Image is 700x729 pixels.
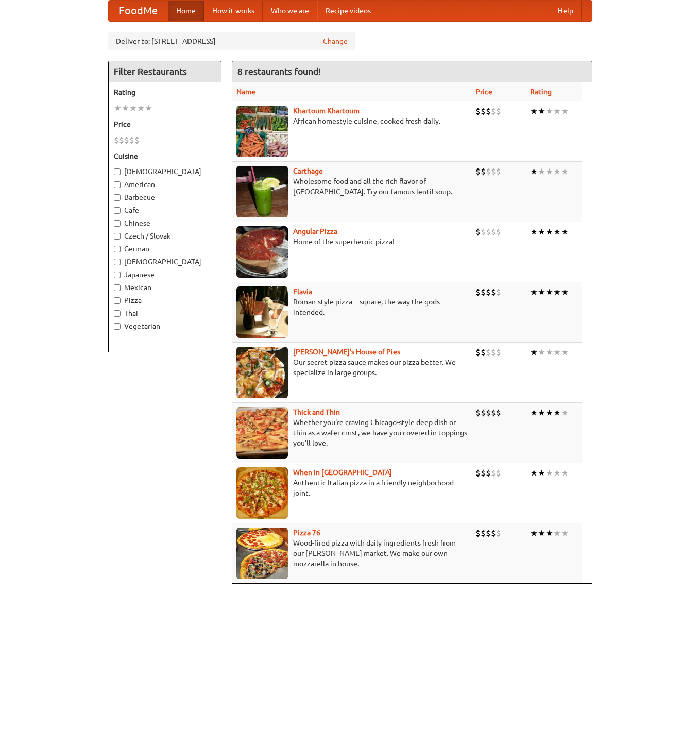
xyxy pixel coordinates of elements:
a: Flavia [293,287,312,296]
li: ★ [538,286,545,298]
li: ★ [545,106,553,117]
li: $ [475,286,481,298]
li: ★ [129,103,137,114]
li: $ [486,166,491,177]
img: thick.jpg [236,407,288,459]
a: When in [GEOGRAPHIC_DATA] [293,468,392,477]
label: Chinese [114,218,216,228]
li: ★ [561,407,569,418]
img: wheninrome.jpg [236,467,288,519]
li: ★ [538,407,545,418]
label: Thai [114,308,216,318]
li: ★ [538,528,545,539]
li: ★ [545,166,553,177]
input: German [114,246,121,252]
p: Home of the superheroic pizza! [236,236,467,247]
img: luigis.jpg [236,347,288,398]
li: ★ [553,528,561,539]
li: ★ [545,286,553,298]
li: $ [475,166,481,177]
label: German [114,244,216,254]
li: $ [496,347,501,358]
li: ★ [538,226,545,238]
a: Home [168,1,204,21]
li: ★ [530,226,538,238]
li: $ [496,467,501,479]
li: $ [475,528,481,539]
li: ★ [545,528,553,539]
li: $ [481,166,486,177]
li: ★ [530,166,538,177]
p: Our secret pizza sauce makes our pizza better. We specialize in large groups. [236,357,467,378]
li: $ [486,286,491,298]
a: Pizza 76 [293,529,320,537]
li: ★ [538,106,545,117]
li: ★ [561,467,569,479]
li: ★ [545,347,553,358]
label: Czech / Slovak [114,231,216,241]
li: ★ [553,467,561,479]
li: $ [496,106,501,117]
b: Angular Pizza [293,227,337,235]
li: ★ [545,467,553,479]
img: pizza76.jpg [236,528,288,579]
li: ★ [530,467,538,479]
li: $ [491,347,496,358]
input: [DEMOGRAPHIC_DATA] [114,168,121,175]
li: $ [491,226,496,238]
li: $ [496,407,501,418]
li: ★ [122,103,129,114]
a: Carthage [293,167,323,175]
a: Khartoum Khartoum [293,107,360,115]
label: [DEMOGRAPHIC_DATA] [114,257,216,267]
li: $ [481,467,486,479]
li: $ [475,467,481,479]
label: American [114,179,216,190]
input: Vegetarian [114,323,121,330]
p: Wholesome food and all the rich flavor of [GEOGRAPHIC_DATA]. Try our famous lentil soup. [236,176,467,197]
h5: Cuisine [114,151,216,161]
p: Whether you're craving Chicago-style deep dish or thin as a wafer crust, we have you covered in t... [236,417,467,448]
a: Thick and Thin [293,408,340,416]
input: Chinese [114,220,121,227]
li: $ [486,106,491,117]
li: ★ [530,407,538,418]
input: Barbecue [114,194,121,201]
p: African homestyle cuisine, cooked fresh daily. [236,116,467,126]
a: [PERSON_NAME]'s House of Pies [293,348,400,356]
li: $ [129,134,134,146]
li: $ [481,407,486,418]
li: $ [486,528,491,539]
li: ★ [530,286,538,298]
h5: Rating [114,87,216,97]
a: Recipe videos [317,1,379,21]
label: Vegetarian [114,321,216,331]
li: $ [496,286,501,298]
li: ★ [530,528,538,539]
label: Cafe [114,205,216,215]
a: Who we are [263,1,317,21]
li: ★ [553,226,561,238]
li: $ [124,134,129,146]
li: ★ [545,226,553,238]
li: ★ [553,407,561,418]
label: Barbecue [114,192,216,202]
li: $ [119,134,124,146]
li: ★ [530,347,538,358]
li: ★ [553,347,561,358]
label: Japanese [114,269,216,280]
a: Rating [530,88,552,96]
label: Mexican [114,282,216,293]
a: FoodMe [109,1,168,21]
li: $ [475,347,481,358]
li: ★ [137,103,145,114]
p: Roman-style pizza -- square, the way the gods intended. [236,297,467,317]
li: ★ [561,528,569,539]
li: $ [496,226,501,238]
input: Pizza [114,297,121,304]
label: Pizza [114,295,216,306]
li: $ [481,528,486,539]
